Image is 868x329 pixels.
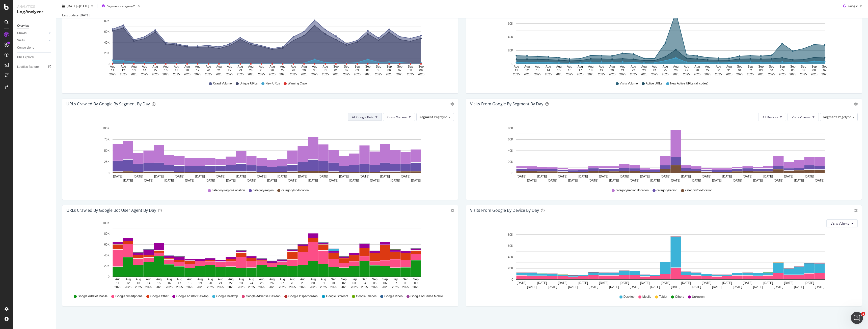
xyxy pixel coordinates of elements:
text: [DATE] [278,175,287,178]
text: Sep [344,65,349,68]
text: Aug [152,65,158,68]
text: 20 [207,69,210,72]
span: Visits Volume [831,221,849,226]
text: 26 [270,69,274,72]
text: 2025 [237,73,244,76]
text: 2025 [726,73,733,76]
span: Warning Crawl [288,81,307,86]
text: Aug [726,65,732,68]
text: 30 [717,69,720,72]
div: LogAnalyzer [17,9,52,15]
text: [DATE] [722,175,732,178]
text: 09 [419,69,423,72]
text: 18 [589,69,593,72]
text: 2025 [566,73,573,76]
text: [DATE] [236,175,246,178]
text: [DATE] [113,175,123,178]
text: 0 [108,62,110,66]
text: 2025 [290,73,297,76]
text: Aug [110,65,115,68]
text: 20K [104,51,110,55]
a: Visits [17,38,47,43]
text: [DATE] [360,175,369,178]
text: Aug [673,65,679,68]
text: [DATE] [175,175,184,178]
text: 2025 [545,73,552,76]
text: Aug [206,65,211,68]
text: 24 [653,69,657,72]
text: Sep [822,65,828,68]
text: Aug [195,65,200,68]
div: A chart. [470,125,856,184]
a: Crawls [17,31,47,36]
text: 31 [324,69,327,72]
text: 07 [398,69,402,72]
text: [DATE] [339,175,349,178]
text: 2025 [258,73,265,76]
text: 04 [366,69,370,72]
span: All Devices [763,115,778,119]
text: 2025 [301,73,308,76]
button: Segment:category/* [99,2,142,10]
text: Aug [641,65,646,68]
text: 13 [536,69,539,72]
text: 25 [664,69,667,72]
div: URLs Crawled by Google By Segment By Day [66,101,150,106]
text: 2025 [162,73,169,76]
text: [DATE] [537,175,547,178]
text: 2025 [407,73,414,76]
div: URL Explorer [17,55,34,60]
text: [DATE] [133,175,143,178]
span: Google [848,4,858,8]
text: Aug [259,65,264,68]
text: [DATE] [805,175,814,178]
text: 24 [249,69,253,72]
a: Logfiles Explorer [17,64,52,70]
text: 2025 [821,73,828,76]
text: [DATE] [257,175,266,178]
span: All Google Bots [352,115,373,119]
text: Sep [758,65,764,68]
text: 06 [791,69,795,72]
span: New URLs [265,81,280,86]
text: 2025 [619,73,626,76]
text: 2025 [587,73,594,76]
text: Aug [269,65,275,68]
a: Conversions [17,45,52,50]
text: 13 [132,69,136,72]
text: 22 [632,69,635,72]
text: 75K [104,138,110,141]
text: [DATE] [298,175,308,178]
text: Aug [174,65,179,68]
button: All Devices [758,113,786,121]
text: 08 [812,69,816,72]
a: Overview [17,23,52,28]
text: [DATE] [743,175,752,178]
text: 2025 [194,73,201,76]
text: 2025 [173,73,180,76]
text: [DATE] [144,179,153,182]
text: 50K [104,149,110,153]
div: A chart. [66,7,452,77]
div: gear [854,102,858,106]
text: Sep [801,65,806,68]
text: 2025 [364,73,371,76]
text: 2025 [343,73,350,76]
text: 20 [610,69,614,72]
text: 29 [302,69,306,72]
text: 30 [313,69,316,72]
text: 40K [508,149,513,153]
text: 02 [749,69,752,72]
div: Visits [17,38,25,43]
text: Aug [546,65,551,68]
button: [DATE] - [DATE] [60,2,95,10]
text: 04 [770,69,773,72]
text: 2025 [609,73,615,76]
text: 19 [196,69,200,72]
text: 2025 [513,73,520,76]
text: 26 [674,69,678,72]
text: 2025 [768,73,775,76]
text: 2025 [534,73,541,76]
div: A chart. [470,7,856,77]
text: 2025 [152,73,159,76]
